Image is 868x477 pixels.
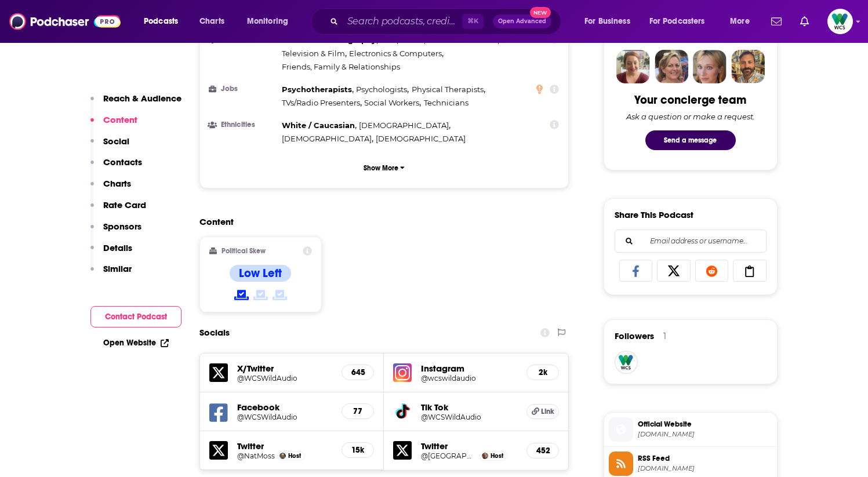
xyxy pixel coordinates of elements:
[364,164,398,172] p: Show More
[733,260,767,282] a: Copy Link
[90,306,181,327] button: Contact Podcast
[827,9,853,34] span: Logged in as WCS_Newsroom
[103,199,146,210] p: Rate Card
[356,83,409,96] span: ,
[645,130,736,150] button: Send a message
[282,49,345,58] span: Television & Film
[421,363,517,374] h5: Instagram
[615,351,638,374] img: WCS_Newsroom
[103,263,132,274] p: Similar
[638,453,772,464] span: RSS Feed
[90,136,129,157] button: Social
[359,119,451,132] span: ,
[412,83,485,96] span: ,
[103,136,129,147] p: Social
[424,98,468,107] span: Technicians
[349,47,444,60] span: ,
[649,13,705,30] span: For Podcasters
[237,374,333,383] a: @WCSWildAudio
[136,12,193,31] button: open menu
[90,178,131,199] button: Charts
[493,14,551,28] button: Open AdvancedNew
[221,247,266,255] h2: Political Skew
[356,85,407,94] span: Psychologists
[322,8,572,35] div: Search podcasts, credits, & more...
[282,98,360,107] span: TVs/Radio Presenters
[199,322,230,344] h2: Socials
[282,96,362,110] span: ,
[103,114,137,125] p: Content
[624,230,757,252] input: Email address or username...
[209,36,277,43] h3: Interests
[144,13,178,30] span: Podcasts
[536,446,549,456] h5: 452
[237,440,333,451] h5: Twitter
[482,453,488,459] a: Dan Rosen
[616,50,650,83] img: Sydney Profile
[282,62,400,71] span: Friends, Family & Relationships
[462,14,484,29] span: ⌘ K
[209,85,277,93] h3: Jobs
[393,363,412,382] img: iconImage
[209,121,277,129] h3: Ethnicities
[421,451,477,460] a: @[GEOGRAPHIC_DATA]
[693,50,727,83] img: Jules Profile
[642,12,722,31] button: open menu
[619,260,653,282] a: Share on Facebook
[827,9,853,34] img: User Profile
[9,10,121,32] img: Podchaser - Follow, Share and Rate Podcasts
[421,374,517,383] h5: @wcswildaudio
[282,119,357,132] span: ,
[364,96,421,110] span: ,
[199,216,560,227] h2: Content
[615,330,654,341] span: Followers
[237,413,333,421] a: @WCSWildAudio
[103,242,132,253] p: Details
[576,12,645,31] button: open menu
[103,178,131,189] p: Charts
[90,93,181,114] button: Reach & Audience
[421,402,517,413] h5: Tik Tok
[103,221,141,232] p: Sponsors
[767,12,786,31] a: Show notifications dropdown
[695,260,729,282] a: Share on Reddit
[541,407,554,416] span: Link
[282,47,347,60] span: ,
[609,451,772,476] a: RSS Feed[DOMAIN_NAME]
[237,451,275,460] h5: @NatMoss
[90,114,137,136] button: Content
[491,452,503,460] span: Host
[351,406,364,416] h5: 77
[343,12,462,31] input: Search podcasts, credits, & more...
[90,242,132,264] button: Details
[663,331,666,341] div: 1
[282,85,352,94] span: Psychotherapists
[376,134,466,143] span: [DEMOGRAPHIC_DATA]
[90,156,142,178] button: Contacts
[288,452,301,460] span: Host
[282,134,372,143] span: [DEMOGRAPHIC_DATA]
[657,260,691,282] a: Share on X/Twitter
[349,49,442,58] span: Electronics & Computers
[103,156,142,168] p: Contacts
[279,453,286,459] img: Nat Moss
[796,12,813,31] a: Show notifications dropdown
[530,7,551,18] span: New
[103,338,169,348] a: Open Website
[199,13,224,30] span: Charts
[421,440,517,451] h5: Twitter
[351,445,364,455] h5: 15k
[237,402,333,413] h5: Facebook
[536,367,549,377] h5: 2k
[247,13,288,30] span: Monitoring
[90,221,141,242] button: Sponsors
[634,93,746,107] div: Your concierge team
[609,417,772,442] a: Official Website[DOMAIN_NAME]
[498,19,546,24] span: Open Advanced
[239,266,282,281] h4: Low Left
[526,404,559,419] a: Link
